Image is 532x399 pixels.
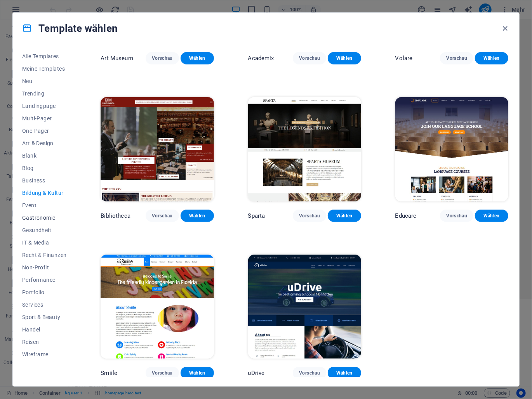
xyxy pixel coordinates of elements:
span: IT & Media [22,239,66,246]
button: Neu [22,75,66,87]
span: Landingpage [22,103,66,109]
button: Wireframe [22,348,66,361]
span: Vorschau [152,55,173,61]
img: Sparta [248,97,361,201]
span: Bildung & Kultur [22,190,66,196]
img: Bibliotheca [101,97,214,201]
button: Vorschau [440,210,473,222]
button: Wählen [181,210,214,222]
button: Landingpage [22,100,66,112]
span: Vorschau [299,213,320,219]
span: Handel [22,326,66,333]
button: Blog [22,162,66,174]
button: Vorschau [146,210,179,222]
p: Sparta [248,212,265,220]
span: Multi-Pager [22,115,66,121]
button: Handel [22,323,66,336]
span: Wählen [187,370,208,376]
button: Multi-Pager [22,112,66,125]
button: IT & Media [22,236,66,249]
button: Wählen [475,52,508,64]
span: Meine Templates [22,66,66,72]
button: Performance [22,274,66,286]
span: Wireframe [22,351,66,357]
button: One-Pager [22,125,66,137]
button: Art & Design [22,137,66,149]
button: Wählen [328,52,361,64]
button: Gastronomie [22,212,66,224]
button: Recht & Finanzen [22,249,66,261]
button: Bildung & Kultur [22,187,66,199]
span: Vorschau [446,55,467,61]
span: Event [22,202,66,208]
span: Vorschau [152,213,173,219]
span: Trending [22,90,66,97]
span: Sport & Beauty [22,314,66,320]
button: Vorschau [293,52,326,64]
button: Wählen [328,367,361,379]
p: Art Museum [101,54,133,62]
button: Vorschau [440,52,473,64]
span: Services [22,302,66,308]
span: Reisen [22,339,66,345]
span: Performance [22,277,66,283]
span: Vorschau [299,55,320,61]
span: Wählen [187,213,208,219]
span: Wählen [481,213,502,219]
button: Alle Templates [22,50,66,62]
button: Wählen [181,52,214,64]
button: Services [22,298,66,311]
button: Reisen [22,336,66,348]
span: Art & Design [22,140,66,146]
span: Alle Templates [22,53,66,59]
span: Vorschau [152,370,173,376]
button: Gesundheit [22,224,66,236]
span: Wählen [334,213,355,219]
p: Volare [395,54,413,62]
p: Academix [248,54,274,62]
span: Business [22,177,66,184]
p: uDrive [248,369,265,377]
span: Wählen [481,55,502,61]
button: Meine Templates [22,62,66,75]
img: Smiile [101,255,214,359]
h4: Template wählen [22,22,118,35]
span: Blog [22,165,66,171]
span: Gesundheit [22,227,66,233]
button: Vorschau [146,367,179,379]
span: Portfolio [22,289,66,295]
span: Wählen [334,55,355,61]
button: Wählen [475,210,508,222]
button: Vorschau [146,52,179,64]
button: Event [22,199,66,212]
button: Sport & Beauty [22,311,66,323]
button: Non-Profit [22,261,66,274]
button: Portfolio [22,286,66,298]
button: Vorschau [293,367,326,379]
button: Blank [22,149,66,162]
img: Educare [395,97,508,201]
button: Wählen [328,210,361,222]
button: Wählen [181,367,214,379]
span: Recht & Finanzen [22,252,66,258]
span: Wählen [187,55,208,61]
span: Non-Profit [22,264,66,271]
span: Blank [22,153,66,159]
p: Educare [395,212,417,220]
span: Gastronomie [22,215,66,221]
p: Smiile [101,369,117,377]
img: uDrive [248,255,361,359]
span: Wählen [334,370,355,376]
button: Trending [22,87,66,100]
button: Business [22,174,66,187]
span: One-Pager [22,128,66,134]
span: Neu [22,78,66,84]
span: Vorschau [299,370,320,376]
p: Bibliotheca [101,212,130,220]
button: Vorschau [293,210,326,222]
span: Vorschau [446,213,467,219]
